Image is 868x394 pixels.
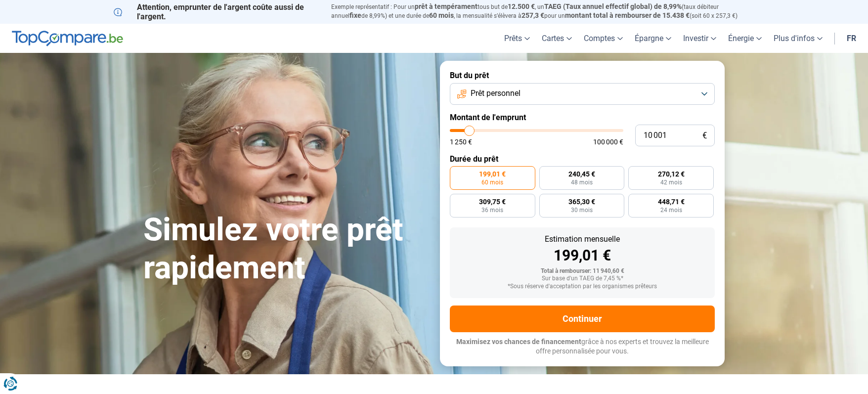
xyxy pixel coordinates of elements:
[593,138,623,145] span: 100 000 €
[479,198,506,205] span: 309,75 €
[660,207,682,213] span: 24 mois
[677,24,722,53] a: Investir
[12,31,123,46] img: TopCompare
[349,11,361,19] span: fixe
[841,24,862,53] a: fr
[660,179,682,185] span: 42 mois
[415,2,477,10] span: prêt à tempérament
[450,113,715,122] label: Montant de l'emprunt
[658,171,685,177] span: 270,12 €
[450,138,472,145] span: 1 250 €
[458,248,707,263] div: 199,01 €
[578,24,629,53] a: Comptes
[536,24,578,53] a: Cartes
[471,88,521,99] span: Prêt personnel
[450,154,715,164] label: Durée du prêt
[450,83,715,105] button: Prêt personnel
[331,2,754,20] p: Exemple représentatif : Pour un tous but de , un (taux débiteur annuel de 8,99%) et une durée de ...
[458,275,707,282] div: Sur base d'un TAEG de 7,45 %*
[768,24,828,53] a: Plus d'infos
[450,71,715,80] label: But du prêt
[565,11,690,19] span: montant total à rembourser de 15.438 €
[571,179,593,185] span: 48 mois
[544,2,682,10] span: TAEG (Taux annuel effectif global) de 8,99%
[114,2,319,21] p: Attention, emprunter de l'argent coûte aussi de l'argent.
[508,2,535,10] span: 12.500 €
[450,306,715,332] button: Continuer
[456,338,581,346] span: Maximisez vos chances de financement
[658,198,685,205] span: 448,71 €
[479,171,506,177] span: 199,01 €
[568,171,595,177] span: 240,45 €
[458,283,707,290] div: *Sous réserve d'acceptation par les organismes prêteurs
[481,179,503,185] span: 60 mois
[498,24,536,53] a: Prêts
[629,24,677,53] a: Épargne
[458,268,707,275] div: Total à rembourser: 11 940,60 €
[521,11,544,19] span: 257,3 €
[571,207,593,213] span: 30 mois
[568,198,595,205] span: 365,30 €
[702,131,707,140] span: €
[481,207,503,213] span: 36 mois
[722,24,768,53] a: Énergie
[450,337,715,356] p: grâce à nos experts et trouvez la meilleure offre personnalisée pour vous.
[458,235,707,243] div: Estimation mensuelle
[429,11,454,19] span: 60 mois
[143,211,428,287] h1: Simulez votre prêt rapidement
